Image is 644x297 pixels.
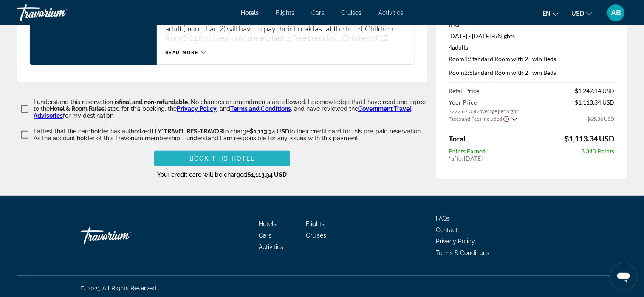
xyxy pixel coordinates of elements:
[497,32,515,40] span: Nights
[34,105,411,119] a: Government Travel Advisories
[259,232,272,239] a: Cars
[306,232,327,239] a: Cruises
[276,9,294,16] a: Flights
[575,87,614,94] span: $1,247.14 USD
[449,99,518,106] span: Your Price
[241,9,259,16] a: Hotels
[151,128,223,135] span: LLY*TRAVEL RES-TRAVOR
[449,44,468,51] span: 4
[449,69,464,76] span: Room
[154,151,290,166] button: Book this hotel
[452,44,468,51] span: Adults
[177,105,217,112] a: Privacy Policy
[449,32,614,40] p: [DATE] - [DATE] -
[259,243,284,250] a: Activities
[587,115,614,122] span: $65.36 USD
[34,128,427,141] p: I attest that the cardholder has authorized to charge to their credit card for this pre-paid rese...
[81,285,158,291] span: © 2025 All Rights Reserved.
[449,55,614,62] p: Standard Room with 2 Twin Beds
[565,134,614,143] span: $1,113.34 USD
[81,223,166,249] a: Go Home
[449,108,518,114] span: $222.67 USD average per night
[189,155,255,162] span: Book this hotel
[50,105,105,112] span: Hotel & Room Rules
[610,263,637,290] iframe: Button to launch messaging window
[158,171,287,178] span: Your credit card will be charged
[571,10,584,17] span: USD
[230,105,291,112] a: Terms and Conditions
[436,238,475,245] a: Privacy Policy
[581,147,614,155] span: 3,340 Points
[542,10,551,17] span: en
[436,215,450,222] a: FAQs
[34,99,427,119] p: I understand this reservation is . No changes or amendments are allowed. I acknowledge that I hav...
[542,7,559,20] button: Change language
[250,128,289,135] span: $1,113.34 USD
[17,2,102,24] a: Travorium
[611,8,621,17] span: AB
[449,134,466,143] span: Total
[165,49,206,56] button: Read more
[449,115,502,122] span: Taxes and Fees Included
[449,87,479,94] span: Retail Price
[248,171,287,178] span: $1,113.34 USD
[119,99,188,105] span: final and non-refundable
[571,7,592,20] button: Change currency
[494,32,497,40] span: 5
[449,55,464,62] span: Room
[503,115,510,122] button: Show Taxes and Fees disclaimer
[449,55,469,62] span: 1:
[436,249,489,256] a: Terms & Conditions
[605,4,627,22] button: User Menu
[449,155,614,162] div: * [DATE]
[259,221,277,227] a: Hotels
[449,114,517,123] button: Show Taxes and Fees breakdown
[575,99,614,114] span: $1,113.34 USD
[451,155,464,162] span: after
[341,9,362,16] a: Cruises
[449,147,486,155] span: Points Earned
[306,221,325,227] a: Flights
[449,69,469,76] span: 2:
[311,9,324,16] a: Cars
[378,9,403,16] a: Activities
[449,69,614,76] p: Standard Room with 2 Twin Beds
[165,50,199,55] span: Read more
[436,226,458,233] a: Contact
